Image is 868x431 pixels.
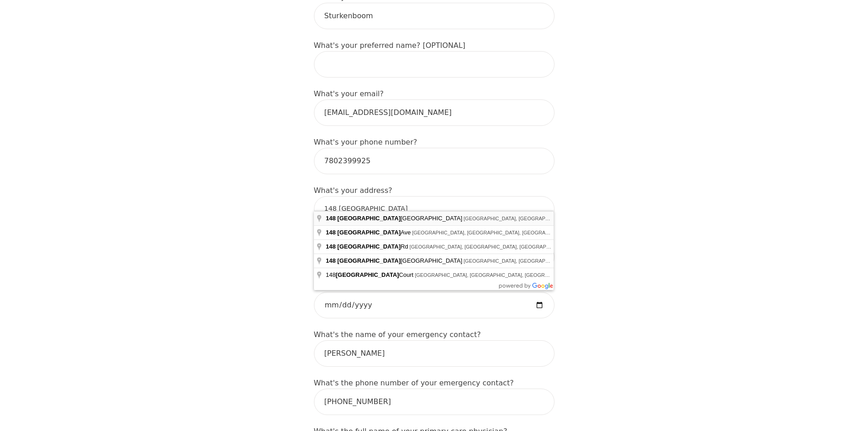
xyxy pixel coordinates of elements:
[464,216,626,221] span: [GEOGRAPHIC_DATA], [GEOGRAPHIC_DATA], [GEOGRAPHIC_DATA]
[412,230,574,235] span: [GEOGRAPHIC_DATA], [GEOGRAPHIC_DATA], [GEOGRAPHIC_DATA]
[314,292,555,318] input: Date of Birth
[337,229,401,236] span: [GEOGRAPHIC_DATA]
[326,243,401,250] span: 148 [GEOGRAPHIC_DATA]
[314,89,384,98] label: What's your email?
[326,215,336,222] span: 148
[326,215,464,222] span: [GEOGRAPHIC_DATA]
[326,243,410,250] span: Rd
[326,229,336,236] span: 148
[326,257,464,264] span: [GEOGRAPHIC_DATA]
[314,379,514,387] label: What's the phone number of your emergency contact?
[336,271,399,278] span: [GEOGRAPHIC_DATA]
[314,41,466,50] label: What's your preferred name? [OPTIONAL]
[314,186,392,195] label: What's your address?
[415,272,577,278] span: [GEOGRAPHIC_DATA], [GEOGRAPHIC_DATA], [GEOGRAPHIC_DATA]
[326,229,412,236] span: Ave
[464,258,626,264] span: [GEOGRAPHIC_DATA], [GEOGRAPHIC_DATA], [GEOGRAPHIC_DATA]
[410,244,572,249] span: [GEOGRAPHIC_DATA], [GEOGRAPHIC_DATA], [GEOGRAPHIC_DATA]
[314,138,417,146] label: What's your phone number?
[314,330,481,339] label: What's the name of your emergency contact?
[326,257,401,264] span: 148 [GEOGRAPHIC_DATA]
[326,271,415,278] span: 148 Court
[314,282,409,291] label: What's your date of birth?
[337,215,401,222] span: [GEOGRAPHIC_DATA]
